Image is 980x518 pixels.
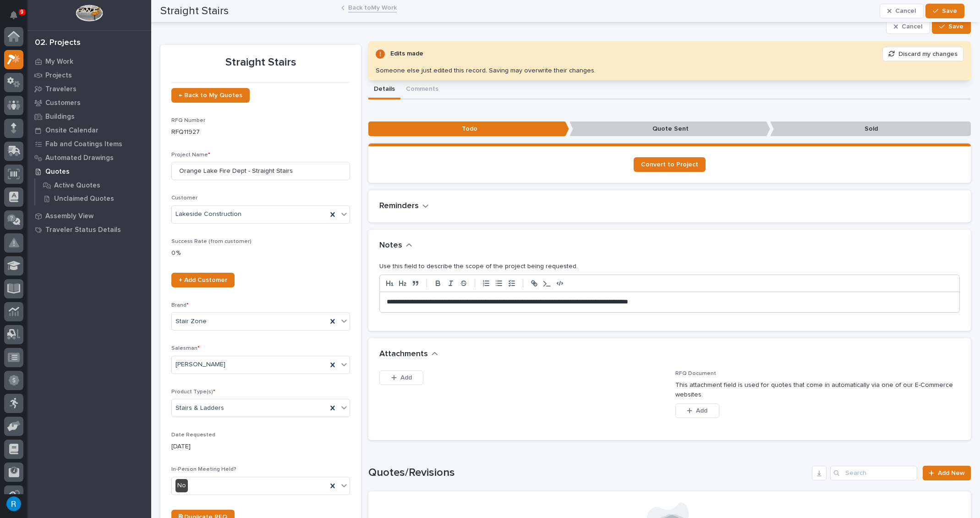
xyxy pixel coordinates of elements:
button: Reminders [379,201,429,211]
p: Automated Drawings [45,154,114,162]
button: Cancel [886,19,930,34]
div: Notifications9 [11,11,23,26]
span: Stair Zone [175,317,207,326]
p: Projects [45,72,72,80]
p: RFQ11927 [171,127,350,137]
span: In-Person Meeting Held? [171,467,236,472]
p: Fab and Coatings Items [45,140,122,149]
a: Onsite Calendar [27,123,151,137]
h2: Notes [379,241,402,251]
span: Lakeside Construction [175,209,241,219]
span: Add [400,374,412,382]
h2: Attachments [379,349,428,359]
span: Salesman [171,346,200,351]
p: Unclaimed Quotes [54,195,114,203]
div: No [175,479,188,492]
a: Projects [27,68,151,82]
button: Discard my changes [882,47,964,61]
span: RFQ Number [171,118,205,123]
a: Quotes [27,165,151,178]
button: Details [368,80,400,99]
span: RFQ Document [675,371,716,376]
p: Travelers [45,85,77,94]
span: Customer [171,195,197,201]
div: Someone else just edited this record. Saving may overwrite their changes. [376,67,596,75]
a: Add New [923,466,971,480]
button: Notes [379,241,412,251]
a: Unclaimed Quotes [35,192,151,205]
a: Automated Drawings [27,151,151,165]
span: Cancel [902,22,922,31]
a: Fab and Coatings Items [27,137,151,151]
p: 9 [20,9,23,15]
p: Customers [45,99,81,107]
span: Brand [171,303,189,308]
a: ← Back to My Quotes [171,88,250,103]
div: 02. Projects [35,38,81,48]
p: Todo [368,121,569,137]
a: Active Quotes [35,179,151,192]
span: ← Back to My Quotes [179,92,242,99]
input: Search [830,466,917,480]
a: My Work [27,55,151,68]
a: Travelers [27,82,151,96]
button: Save [932,19,971,34]
a: Convert to Project [634,157,706,172]
a: Customers [27,96,151,110]
span: Stairs & Ladders [175,403,224,413]
span: + Add Customer [179,277,227,283]
a: Back toMy Work [348,2,397,12]
span: Product Type(s) [171,389,215,395]
a: Assembly View [27,209,151,223]
span: Project Name [171,152,210,158]
p: 0 % [171,248,350,258]
span: Date Requested [171,432,215,438]
p: Onsite Calendar [45,127,99,135]
button: users-avatar [4,494,23,513]
span: [PERSON_NAME] [175,360,225,369]
span: Add New [938,470,965,476]
button: Comments [400,80,444,99]
a: Traveler Status Details [27,223,151,237]
p: Traveler Status Details [45,226,121,234]
p: Straight Stairs [171,56,350,69]
p: Sold [770,121,971,137]
a: Buildings [27,110,151,123]
span: Add [696,407,707,415]
span: Success Rate (from customer) [171,239,252,244]
img: Workspace Logo [76,5,103,22]
p: Assembly View [45,212,93,220]
p: Use this field to describe the scope of the project being requested. [379,262,960,271]
h2: Reminders [379,201,419,211]
button: Add [675,403,719,418]
span: Save [948,22,964,31]
p: This attachment field is used for quotes that come in automatically via one of our E-Commerce web... [675,380,960,400]
p: My Work [45,58,73,66]
p: Active Quotes [54,182,100,190]
button: Add [379,370,423,385]
p: Buildings [45,113,75,121]
button: Attachments [379,349,438,359]
a: + Add Customer [171,273,235,287]
span: Convert to Project [641,161,698,168]
h1: Quotes/Revisions [368,466,808,479]
p: [DATE] [171,442,350,452]
div: Edits made [390,48,423,60]
p: Quote Sent [569,121,770,137]
button: Notifications [4,6,23,25]
p: Quotes [45,168,70,176]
